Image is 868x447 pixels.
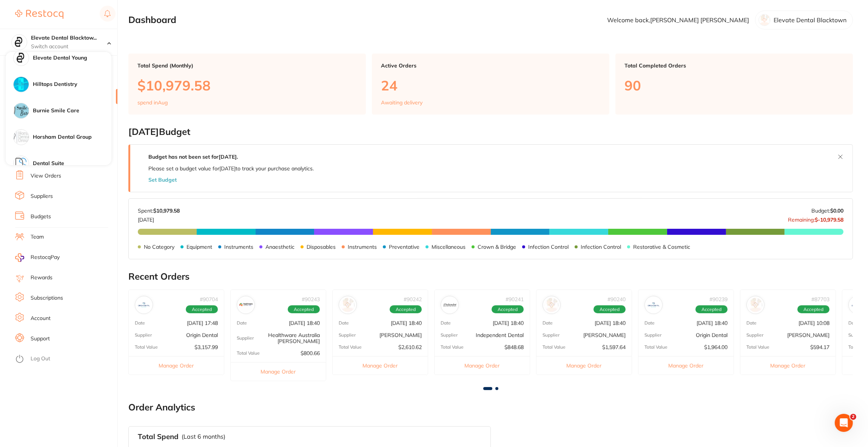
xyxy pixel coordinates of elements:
p: Supplier [644,332,661,338]
a: Log Out [31,355,50,363]
p: Date [848,320,859,326]
p: Independent Dental [476,332,524,338]
p: # 90239 [709,296,728,302]
a: Active Orders24Awaiting delivery [372,54,609,115]
p: Supplier [237,335,254,341]
h4: Dental Suite [33,160,111,167]
p: Supplier [441,332,458,338]
img: Burnie Smile Care [14,103,29,118]
p: Instruments [224,244,253,250]
span: Accepted [594,305,626,314]
p: Infection Control [528,244,569,250]
p: Total Completed Orders [624,63,844,69]
p: $848.68 [504,344,524,350]
p: Date [441,320,451,326]
p: [DATE] 18:40 [289,320,320,326]
a: Support [31,335,50,343]
p: Total Value [441,344,464,350]
p: # 87703 [811,296,829,302]
p: Instruments [348,244,377,250]
button: Manage Order [740,356,836,375]
p: Elevate Dental Blacktown [774,17,846,23]
p: Origin Dental [696,332,728,338]
p: Supplier [746,332,763,338]
p: Active Orders [381,63,600,69]
a: Budgets [31,213,51,220]
p: # 90240 [607,296,626,302]
p: $1,597.64 [602,344,626,350]
strong: Budget has not been set for [DATE] . [148,153,238,160]
span: Accepted [797,305,829,314]
a: View Orders [31,172,61,180]
p: # 90243 [302,296,320,302]
img: Origin Dental [850,298,865,312]
p: $1,964.00 [704,344,728,350]
p: Switch account [31,43,107,51]
h4: Elevate Dental Young [33,54,111,62]
p: Preventative [389,244,419,250]
a: Restocq Logo [15,6,63,23]
img: Horsham Dental Group [14,130,29,145]
p: $10,979.58 [137,78,357,93]
p: 24 [381,78,600,93]
a: Team [31,233,44,241]
a: Total Completed Orders90 [615,54,853,115]
p: [DATE] 18:40 [391,320,422,326]
h2: Dashboard [128,15,176,25]
img: Origin Dental [646,298,661,312]
span: Accepted [390,305,422,314]
a: Account [31,315,51,322]
img: Restocq Logo [15,10,63,19]
a: Rewards [31,274,52,282]
a: Total Spend (Monthly)$10,979.58spend inAug [128,54,366,115]
span: Accepted [695,305,728,314]
a: Suppliers [31,193,53,200]
p: Total Value [746,344,769,350]
img: Dental Suite [14,156,29,171]
a: RestocqPay [15,253,60,262]
p: Please set a budget value for [DATE] to track your purchase analytics. [148,165,314,171]
img: Elevate Dental Blacktown [12,35,27,50]
p: Total Value [543,344,566,350]
p: $594.17 [810,344,829,350]
p: Date [135,320,145,326]
p: Disposables [307,244,336,250]
p: $800.66 [301,350,320,356]
p: No Category [144,244,174,250]
p: Date [237,320,247,326]
span: RestocqPay [31,254,60,261]
p: [DATE] 18:40 [595,320,626,326]
p: Total Value [644,344,668,350]
button: Manage Order [333,356,428,375]
p: [PERSON_NAME] [787,332,829,338]
img: Healthware Australia Ridley [239,298,253,312]
p: Total Spend (Monthly) [137,63,357,69]
p: Crown & Bridge [478,244,516,250]
p: Supplier [135,332,152,338]
button: Manage Order [435,356,530,375]
p: Healthware Australia [PERSON_NAME] [254,332,320,344]
p: # 90241 [506,296,524,302]
p: Budget: [811,208,843,214]
p: [DATE] 10:08 [799,320,829,326]
span: Accepted [186,305,218,314]
img: Henry Schein Halas [341,298,355,312]
button: Log Out [15,353,115,365]
img: RestocqPay [15,253,24,262]
strong: $10,979.58 [153,207,180,214]
p: # 90704 [200,296,218,302]
p: # 90242 [404,296,422,302]
h4: Horsham Dental Group [33,133,111,141]
button: Manage Order [231,362,326,381]
p: [DATE] 18:40 [493,320,524,326]
p: $2,610.62 [398,344,422,350]
p: Total Value [339,344,362,350]
p: Restorative & Cosmetic [633,244,690,250]
iframe: Intercom live chat [835,414,853,432]
p: Awaiting delivery [381,100,422,106]
p: Infection Control [581,244,621,250]
p: Remaining: [788,214,843,223]
p: Date [543,320,553,326]
p: $3,157.99 [194,344,218,350]
strong: $0.00 [830,207,843,214]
